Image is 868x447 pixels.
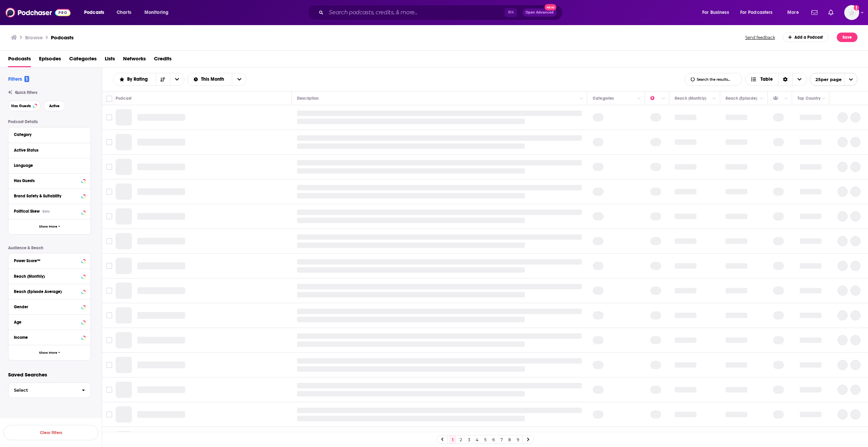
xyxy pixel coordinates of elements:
div: Age [14,320,79,325]
p: Podcast Details [8,119,91,124]
div: Category [14,132,81,137]
button: Category [14,130,85,139]
span: Toggle select row [106,362,112,368]
button: Brand Safety & Suitability [14,192,85,200]
div: Reach (Monthly) [14,274,79,279]
div: Reach (Monthly) [675,94,706,102]
a: Credits [154,53,172,67]
button: Power Score™ [14,256,85,265]
div: Beta [42,209,50,214]
span: 25 per page [810,74,842,85]
span: Toggle select row [106,288,112,294]
div: Has Guests [14,178,79,183]
span: Quick Filters [15,90,37,95]
button: Income [14,333,85,341]
a: 1 [449,435,456,444]
span: Toggle select row [106,213,112,219]
button: Select [8,383,91,398]
div: Language [14,163,81,168]
span: New [545,4,557,11]
button: Show More [8,219,91,234]
button: Active Status [14,146,85,154]
span: Podcasts [84,8,104,17]
div: Podcast [116,94,132,102]
span: Toggle select row [106,164,112,170]
a: Charts [112,7,135,18]
span: Toggle select row [106,387,112,393]
button: Show profile menu [844,5,859,20]
p: Saved Searches [8,371,91,378]
span: Open Advanced [526,11,554,14]
a: Show notifications dropdown [826,7,836,18]
div: Reach (Episode Average) [14,289,79,294]
h2: Choose List sort [113,73,184,86]
button: Choose View [745,73,807,86]
span: Toggle select row [106,411,112,417]
div: Power Score [650,94,660,102]
div: Search podcasts, credits, & more... [314,5,569,20]
button: Open AdvancedNew [522,8,557,17]
span: Political Skew [14,209,40,214]
div: Categories [593,94,614,102]
span: For Podcasters [740,8,773,17]
a: 3 [466,435,472,444]
span: More [787,8,799,17]
span: Charts [117,8,131,17]
a: 5 [482,435,489,444]
div: Description [297,94,319,102]
a: Lists [105,53,115,67]
div: Active Status [14,148,81,153]
button: Column Actions [710,95,718,103]
button: Column Actions [659,95,668,103]
button: Column Actions [758,95,766,103]
button: open menu [232,73,246,85]
a: 9 [514,435,521,444]
button: Active [43,100,65,111]
span: Active [49,104,60,108]
h3: Browse [25,34,43,41]
span: Toggle select row [106,238,112,244]
h1: Podcasts [51,34,74,41]
button: Column Actions [635,95,643,103]
span: Toggle select row [106,114,112,120]
div: Has Guests [773,94,783,102]
button: open menu [783,7,807,18]
span: 1 [24,76,29,82]
button: Has Guests [8,100,41,111]
button: Reach (Episode Average) [14,287,85,295]
div: Top Country [797,94,821,102]
img: User Profile [844,5,859,20]
input: Search podcasts, credits, & more... [326,7,505,18]
span: Podcasts [8,53,31,67]
a: Add a Podcast [783,33,829,42]
a: 7 [498,435,505,444]
button: Column Actions [782,95,790,103]
button: Age [14,317,85,326]
button: Column Actions [820,95,828,103]
button: open menu [140,7,177,18]
button: Reach (Monthly) [14,272,85,280]
img: Podchaser - Follow, Share and Rate Podcasts [5,6,71,19]
div: Income [14,335,79,340]
button: open menu [170,73,184,85]
button: Gender [14,302,85,311]
span: This Month [201,77,226,82]
div: Sort Direction [778,73,792,85]
div: Gender [14,305,79,309]
button: Show More [8,345,91,360]
span: Toggle select row [106,189,112,195]
button: Language [14,161,85,170]
span: Show More [39,351,57,355]
button: Has Guests [14,176,85,185]
a: Episodes [39,53,61,67]
span: Toggle select row [106,312,112,318]
span: Toggle select row [106,263,112,269]
span: Networks [123,53,146,67]
a: 4 [474,435,480,444]
button: Political SkewBeta [14,207,85,215]
span: By Rating [127,77,150,82]
button: open menu [188,77,232,82]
